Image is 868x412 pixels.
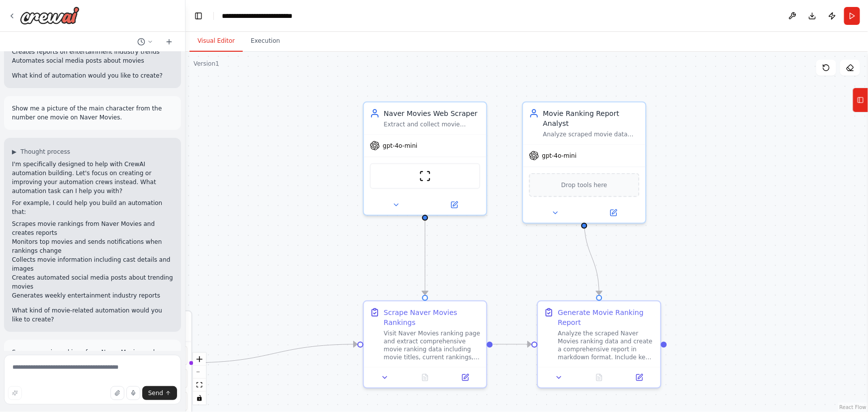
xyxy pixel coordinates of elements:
[12,160,173,196] p: I'm specifically designed to help with CrewAI automation building. Let's focus on creating or imp...
[543,108,640,128] div: Movie Ranking Report Analyst
[840,405,867,410] a: React Flow attribution
[448,372,482,384] button: Open in side panel
[579,218,604,295] g: Edge from e9657f47-9898-4855-a9e9-2c0b0f5980e5 to df572202-dfcb-499c-af39-3b78a5c650e8
[133,36,157,48] button: Switch to previous chat
[419,170,431,182] img: ScrapeWebsiteTool
[542,152,577,160] span: gpt-4o-mini
[12,56,173,65] li: Automates social media posts about movies
[193,392,206,405] button: toggle interactivity
[12,255,173,273] li: Collects movie information including cast details and images
[384,120,481,128] div: Extract and collect movie ranking data from Naver Movies website, including movie titles, ranking...
[190,31,243,52] button: Visual Editor
[12,47,173,56] li: Creates reports on entertainment industry trends
[148,389,163,397] span: Send
[192,9,205,23] button: Hide left sidebar
[585,207,642,219] button: Open in side panel
[161,36,177,48] button: Start a new chat
[404,372,446,384] button: No output available
[622,372,657,384] button: Open in side panel
[110,386,124,400] button: Upload files
[558,308,655,327] div: Generate Movie Ranking Report
[12,71,173,80] p: What kind of automation would you like to create?
[193,366,206,379] button: zoom out
[193,353,206,366] button: zoom in
[12,273,173,291] li: Creates automated social media posts about trending movies
[20,148,70,156] span: Thought process
[12,291,173,300] li: Generates weekly entertainment industry reports
[12,306,173,324] p: What kind of movie-related automation would you like to create?
[12,104,173,122] p: Show me a picture of the main character from the number one movie on Naver Movies.
[537,301,662,389] div: Generate Movie Ranking ReportAnalyze the scraped Naver Movies ranking data and create a comprehen...
[363,102,487,216] div: Naver Movies Web ScraperExtract and collect movie ranking data from Naver Movies website, includi...
[558,329,655,361] div: Analyze the scraped Naver Movies ranking data and create a comprehensive report in markdown forma...
[363,301,487,389] div: Scrape Naver Movies RankingsVisit Naver Movies ranking page and extract comprehensive movie ranki...
[12,219,173,237] li: Scrapes movie rankings from Naver Movies and creates reports
[383,142,418,150] span: gpt-4o-mini
[193,60,219,68] div: Version 1
[12,237,173,255] li: Monitors top movies and sends notifications when rankings change
[426,199,482,211] button: Open in side panel
[193,379,206,392] button: fit view
[191,339,358,368] g: Edge from triggers to b5b7e090-8a49-487f-815d-ef8d95ca756c
[561,180,607,190] span: Drop tools here
[222,11,319,21] nav: breadcrumb
[12,148,70,156] button: ▶Thought process
[8,386,22,400] button: Improve this prompt
[12,348,173,366] p: Scrapes movie rankings from Naver Movies and creates reports
[543,130,640,138] div: Analyze scraped movie data and create comprehensive, well-formatted reports with insights about m...
[384,108,481,118] div: Naver Movies Web Scraper
[384,329,481,361] div: Visit Naver Movies ranking page and extract comprehensive movie ranking data including movie titl...
[12,199,173,216] p: For example, I could help you build an automation that:
[12,148,16,156] span: ▶
[243,31,288,52] button: Execution
[20,6,80,24] img: Logo
[493,339,532,349] g: Edge from b5b7e090-8a49-487f-815d-ef8d95ca756c to df572202-dfcb-499c-af39-3b78a5c650e8
[522,102,647,224] div: Movie Ranking Report AnalystAnalyze scraped movie data and create comprehensive, well-formatted r...
[142,386,177,400] button: Send
[420,220,430,295] g: Edge from d6ff306f-57f5-49f1-a186-7ad5d90bbd2d to b5b7e090-8a49-487f-815d-ef8d95ca756c
[126,386,140,400] button: Click to speak your automation idea
[193,353,206,405] div: React Flow controls
[578,372,620,384] button: No output available
[384,308,481,327] div: Scrape Naver Movies Rankings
